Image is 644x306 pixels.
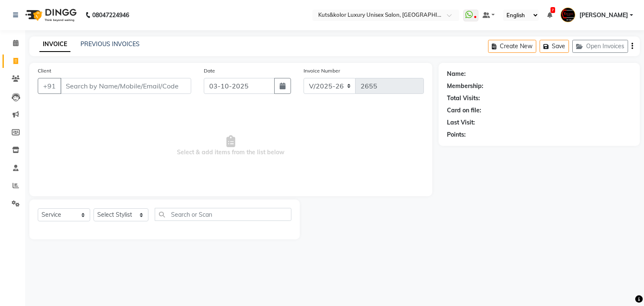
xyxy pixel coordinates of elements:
input: Search or Scan [155,208,291,221]
b: 08047224946 [92,3,129,27]
a: PREVIOUS INVOICES [80,40,140,48]
label: Date [204,67,215,75]
button: +91 [38,78,61,94]
div: Last Visit: [447,118,475,127]
div: Card on file: [447,106,481,115]
input: Search by Name/Mobile/Email/Code [60,78,191,94]
button: Save [540,40,569,53]
img: Sagarika [561,8,575,22]
div: Membership: [447,82,483,91]
img: logo [21,3,79,27]
button: Open Invoices [572,40,628,53]
a: 7 [547,11,552,19]
div: Name: [447,70,466,78]
span: Select & add items from the list below [38,104,424,188]
button: Create New [488,40,536,53]
label: Client [38,67,51,75]
label: Invoice Number [304,67,340,75]
a: INVOICE [39,37,70,52]
div: Points: [447,130,466,139]
span: [PERSON_NAME] [579,11,628,20]
span: 7 [551,7,555,13]
div: Total Visits: [447,94,480,103]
